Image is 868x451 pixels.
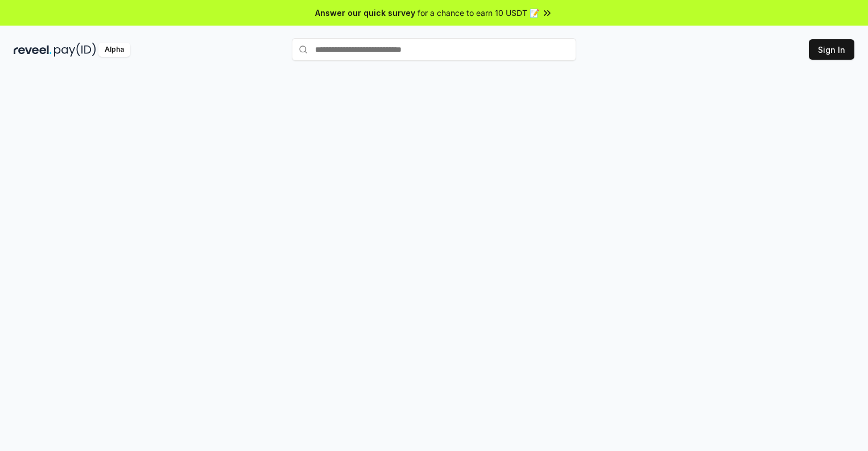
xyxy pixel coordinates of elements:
[14,43,52,57] img: reveel_dark
[418,7,539,19] span: for a chance to earn 10 USDT 📝
[809,39,854,60] button: Sign In
[315,7,415,19] span: Answer our quick survey
[54,43,96,57] img: pay_id
[98,43,130,57] div: Alpha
